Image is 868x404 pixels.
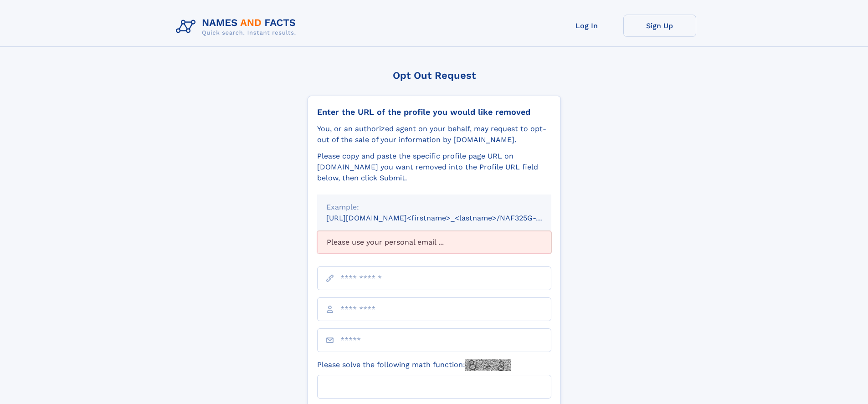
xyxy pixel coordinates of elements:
div: Example: [326,202,542,213]
label: Please solve the following math function: [317,359,511,371]
div: Please copy and paste the specific profile page URL on [DOMAIN_NAME] you want removed into the Pr... [317,151,551,184]
img: Logo Names and Facts [172,15,303,39]
div: Opt Out Request [308,70,561,81]
div: Enter the URL of the profile you would like removed [317,107,551,117]
a: Log In [550,15,623,37]
div: Please use your personal email ... [317,231,551,254]
a: Sign Up [623,15,696,37]
small: [URL][DOMAIN_NAME]<firstname>_<lastname>/NAF325G-xxxxxxxx [326,214,569,222]
div: You, or an authorized agent on your behalf, may request to opt-out of the sale of your informatio... [317,123,551,145]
